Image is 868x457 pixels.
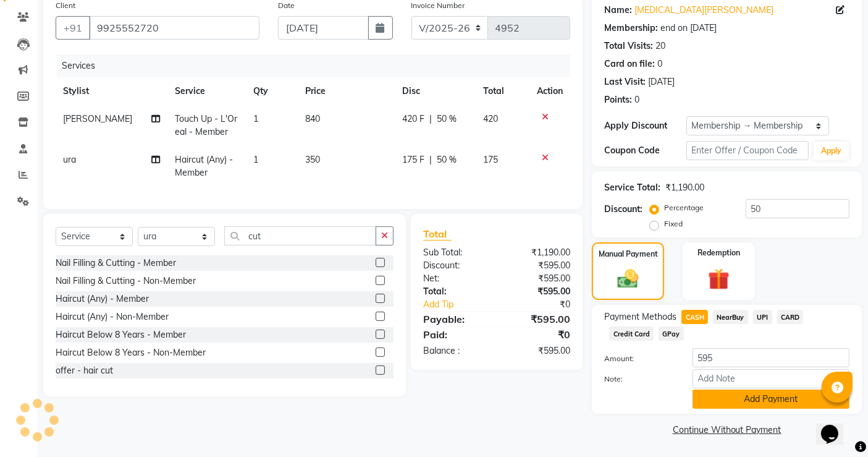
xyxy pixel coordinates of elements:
div: Apply Discount [604,119,686,132]
button: Add Payment [693,390,849,409]
img: _cash.svg [611,267,644,291]
div: Coupon Code [604,144,686,157]
span: 1 [253,154,258,165]
div: Service Total: [604,181,660,194]
input: Search by Name/Mobile/Email/Code [89,16,259,40]
div: Nail Filling & Cutting - Non-Member [56,275,196,288]
span: 350 [305,154,320,165]
label: Redemption [697,247,740,258]
span: | [430,153,432,166]
div: Name: [604,4,632,17]
a: [MEDICAL_DATA][PERSON_NAME] [634,4,773,17]
span: Payment Methods [604,310,676,323]
div: ₹595.00 [497,285,579,298]
span: Total [423,228,452,241]
div: Nail Filling & Cutting - Member [56,257,176,270]
span: GPay [659,327,684,341]
div: Membership: [604,22,658,35]
span: 50 % [437,153,457,166]
div: 0 [634,93,639,106]
div: 0 [657,58,662,70]
span: 420 F [403,113,425,126]
div: Balance : [414,344,497,357]
label: Manual Payment [599,249,658,260]
div: offer - hair cut [56,364,113,377]
span: Haircut (Any) - Member [175,154,233,178]
input: Enter Offer / Coupon Code [686,141,809,160]
div: Total: [414,285,497,298]
div: Haircut (Any) - Non-Member [56,310,169,323]
span: 50 % [437,113,457,126]
th: Action [529,77,570,105]
div: ₹1,190.00 [665,181,704,194]
div: Net: [414,272,497,285]
img: _gift.svg [701,266,736,293]
div: Card on file: [604,58,655,70]
input: Search or Scan [224,226,376,246]
span: | [430,113,432,126]
span: 840 [305,113,320,124]
th: Disc [395,77,476,105]
div: Discount: [414,259,497,272]
span: ura [63,154,76,165]
div: ₹0 [511,298,580,311]
div: Sub Total: [414,246,497,259]
span: NearBuy [713,310,748,324]
input: Amount [693,348,849,367]
label: Fixed [664,218,683,229]
div: ₹595.00 [497,312,579,327]
iframe: chat widget [816,408,856,445]
th: Stylist [56,77,167,105]
span: UPI [753,310,772,324]
span: CARD [777,310,804,324]
a: Add Tip [414,298,510,311]
button: +91 [56,16,90,40]
div: ₹595.00 [497,259,579,272]
span: Touch Up - L'Oreal - Member [175,113,237,137]
div: Last Visit: [604,75,646,88]
th: Qty [246,77,298,105]
th: Service [167,77,246,105]
th: Total [476,77,529,105]
input: Add Note [693,369,849,388]
div: Payable: [414,312,497,327]
span: Credit Card [609,327,654,341]
div: 20 [655,40,665,53]
span: CASH [681,310,708,324]
label: Note: [595,374,683,385]
div: ₹595.00 [497,272,579,285]
div: Haircut Below 8 Years - Non-Member [56,346,206,359]
div: Paid: [414,327,497,342]
div: Haircut (Any) - Member [56,293,149,305]
a: Continue Without Payment [594,424,859,437]
th: Price [298,77,395,105]
label: Amount: [595,353,683,364]
div: end on [DATE] [660,22,717,35]
div: ₹0 [497,327,579,342]
div: Points: [604,93,632,106]
span: 175 [483,154,498,165]
div: Haircut Below 8 Years - Member [56,328,186,341]
label: Percentage [664,202,704,213]
span: [PERSON_NAME] [63,113,132,124]
span: 420 [483,113,498,124]
div: ₹1,190.00 [497,246,579,259]
button: Apply [814,142,849,160]
span: 175 F [403,153,425,166]
div: Discount: [604,203,643,216]
div: [DATE] [648,75,675,88]
div: Services [57,54,579,77]
span: 1 [253,113,258,124]
div: Total Visits: [604,40,653,53]
div: ₹595.00 [497,344,579,357]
